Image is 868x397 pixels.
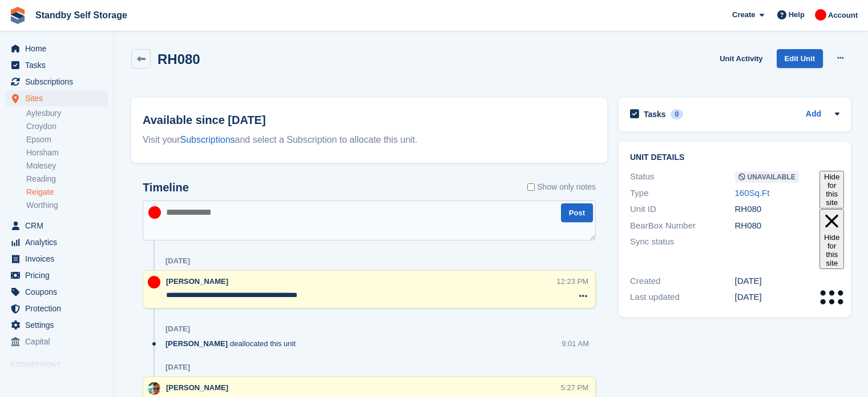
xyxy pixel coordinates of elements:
[165,338,301,349] div: deallocated this unit
[732,9,755,21] span: Create
[789,9,805,21] span: Help
[630,235,735,248] div: Sync status
[148,276,160,288] img: Aaron Winter
[6,234,108,250] a: menu
[562,338,589,349] div: 9:01 AM
[6,334,108,350] a: menu
[165,324,190,334] div: [DATE]
[26,174,108,185] a: Reading
[26,134,108,145] a: Epsom
[630,153,839,162] h2: Unit details
[25,284,94,300] span: Coupons
[26,187,108,198] a: Reigate
[143,181,189,194] h2: Timeline
[735,171,799,183] span: Unavailable
[828,10,858,21] span: Account
[735,219,840,232] div: RH080
[26,161,108,171] a: Molesey
[143,133,596,147] div: Visit your and select a Subscription to allocate this unit.
[735,291,840,304] div: [DATE]
[158,51,200,67] h2: RH080
[6,267,108,283] a: menu
[6,251,108,267] a: menu
[556,276,588,287] div: 12:23 PM
[166,383,228,392] span: [PERSON_NAME]
[6,218,108,234] a: menu
[31,6,132,25] a: Standby Self Storage
[165,363,190,372] div: [DATE]
[180,135,235,145] a: Subscriptions
[527,181,535,193] input: Show only notes
[630,275,735,288] div: Created
[165,256,190,266] div: [DATE]
[6,317,108,333] a: menu
[6,300,108,316] a: menu
[630,219,735,232] div: BearBox Number
[671,109,684,119] div: 0
[148,382,160,395] img: Michael Walker
[715,49,767,68] a: Unit Activity
[735,203,840,216] div: RH080
[777,49,823,68] a: Edit Unit
[25,41,94,57] span: Home
[25,334,94,350] span: Capital
[143,111,596,129] h2: Available since [DATE]
[25,267,94,283] span: Pricing
[25,90,94,106] span: Sites
[6,41,108,57] a: menu
[9,7,26,24] img: stora-icon-8386f47178a22dfd0bd8f6a31ec36ba5ce8667c1dd55bd0f319d3a0aa187defe.svg
[527,181,596,193] label: Show only notes
[26,121,108,132] a: Croydon
[6,284,108,300] a: menu
[806,108,821,121] a: Add
[26,147,108,158] a: Horsham
[25,234,94,250] span: Analytics
[815,9,826,21] img: Aaron Winter
[735,275,840,288] div: [DATE]
[25,317,94,333] span: Settings
[6,90,108,106] a: menu
[10,359,114,371] span: Storefront
[630,203,735,216] div: Unit ID
[26,200,108,211] a: Worthing
[644,109,666,119] h2: Tasks
[630,187,735,200] div: Type
[25,74,94,90] span: Subscriptions
[25,300,94,316] span: Protection
[165,338,228,349] span: [PERSON_NAME]
[6,74,108,90] a: menu
[25,218,94,234] span: CRM
[6,57,108,73] a: menu
[630,170,735,183] div: Status
[630,291,735,304] div: Last updated
[166,277,228,286] span: [PERSON_NAME]
[561,382,588,393] div: 5:27 PM
[148,206,161,219] img: Aaron Winter
[735,188,770,198] a: 160Sq.Ft
[25,251,94,267] span: Invoices
[561,203,593,222] button: Post
[25,57,94,73] span: Tasks
[26,108,108,119] a: Aylesbury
